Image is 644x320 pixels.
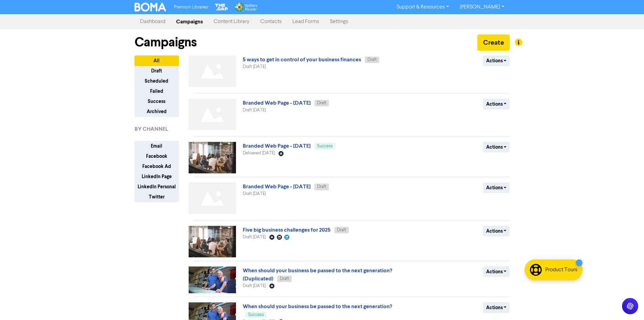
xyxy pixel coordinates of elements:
button: Archived [135,106,179,117]
button: LinkedIn Personal [135,182,179,192]
img: Not found [189,56,236,87]
a: Branded Web Page - [DATE] [243,100,311,106]
a: Campaigns [171,15,208,28]
span: Delivered [DATE] [243,151,275,155]
button: Email [135,141,179,151]
a: 5 ways to get in control of your business finances [243,56,361,63]
a: Five big business challenges for 2025 [243,227,331,233]
button: Create [477,35,510,51]
img: Not found [189,99,236,130]
button: Scheduled [135,76,179,86]
a: Content Library [208,15,255,28]
button: All [135,56,179,66]
a: Support & Resources [391,2,454,13]
span: Draft [DATE] [243,284,266,288]
img: The Gap [214,3,229,12]
button: Twitter [135,192,179,202]
span: Success [248,313,264,317]
button: Facebook [135,151,179,162]
img: Wolters Kluwer [234,3,257,12]
h1: Campaigns [135,35,197,50]
button: Actions [483,183,510,193]
span: Success [317,144,333,148]
button: Actions [483,99,510,109]
span: Draft [DATE] [243,235,266,239]
button: LinkedIn Page [135,171,179,182]
button: Actions [483,226,510,236]
span: Draft [280,277,289,281]
span: Draft [317,185,326,189]
span: Draft [DATE] [243,108,266,112]
a: When should your business be passed to the next generation? (Duplicated) [243,267,392,282]
a: [PERSON_NAME] [454,2,509,13]
span: Premium Libraries: [174,5,209,9]
button: Facebook Ad [135,161,179,172]
span: BY CHANNEL [135,125,168,133]
a: Branded Web Page - [DATE] [243,183,311,190]
img: image_1737086878810.jpg [189,142,236,173]
iframe: Chat Widget [610,287,644,320]
span: Draft [DATE] [243,192,266,196]
button: Actions [483,142,510,152]
a: Contacts [255,15,287,28]
a: When should your business be passed to the next generation? [243,303,392,310]
a: Lead Forms [287,15,325,28]
button: Success [135,96,179,107]
button: Draft [135,66,179,76]
span: Draft [DATE] [243,65,266,69]
button: Failed [135,86,179,97]
span: Draft [367,58,377,62]
img: Not found [189,183,236,214]
span: Draft [317,101,326,105]
a: Dashboard [135,15,171,28]
img: image_1730062038733.jpg [189,266,236,293]
img: BOMA Logo [135,3,166,12]
button: Actions [483,266,510,277]
img: image_1735763722649.jpg [189,226,236,257]
button: Actions [483,302,510,313]
span: Draft [337,228,346,232]
button: Actions [483,56,510,66]
a: Branded Web Page - [DATE] [243,143,311,149]
a: Settings [325,15,354,28]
